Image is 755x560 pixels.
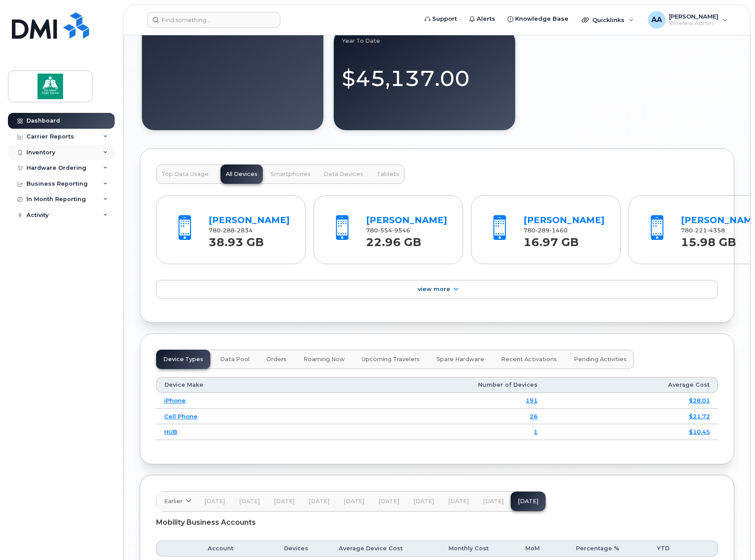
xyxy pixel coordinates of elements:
span: Pending Activities [574,356,627,363]
span: Data Devices [324,171,363,178]
a: $28.01 [689,397,710,404]
span: 780 [209,227,253,234]
span: [DATE] [204,498,225,505]
button: Top Data Usage [156,164,214,184]
span: [PERSON_NAME] [669,13,718,20]
input: Find something... [147,12,280,28]
a: [PERSON_NAME] [366,215,447,225]
span: 221 [693,227,707,234]
span: [DATE] [274,498,295,505]
span: [DATE] [483,498,504,505]
span: Alerts [477,15,495,23]
th: Device Make [156,377,321,393]
span: 289 [535,227,549,234]
span: 2834 [235,227,253,234]
span: 4358 [707,227,725,234]
strong: 38.93 GB [209,231,264,249]
div: Mobility Business Accounts [156,511,718,534]
span: Data Pool [220,356,250,363]
a: 1 [534,428,538,435]
th: Devices [276,541,331,556]
th: Average Cost [546,377,718,393]
span: Roaming Now [303,356,345,363]
span: Support [432,15,457,23]
th: MoM [517,541,568,556]
span: Orders [266,356,287,363]
button: Data Devices [318,164,369,184]
a: Support [419,10,463,28]
span: View More [418,286,450,292]
a: [PERSON_NAME] [523,215,605,225]
th: Percentage % [568,541,649,556]
span: 1460 [549,227,568,234]
a: View More [156,280,718,299]
a: $10.45 [689,428,710,435]
span: Recent Activations [501,356,557,363]
span: 9546 [392,227,410,234]
span: 780 [523,227,568,234]
th: Number of Devices [321,377,546,393]
span: [DATE] [413,498,434,505]
span: [DATE] [448,498,469,505]
span: [DATE] [309,498,329,505]
a: Knowledge Base [501,10,575,28]
a: [PERSON_NAME] [209,215,290,225]
div: $45,137.00 [342,55,507,93]
span: Upcoming Travelers [362,356,420,363]
a: 26 [530,413,538,420]
span: Wireless Admin [669,20,718,27]
a: 191 [526,397,538,404]
strong: 22.96 GB [366,231,421,249]
strong: 16.97 GB [523,231,579,249]
span: 554 [378,227,392,234]
div: Quicklinks [576,11,640,29]
a: $21.72 [689,413,710,420]
span: 780 [681,227,725,234]
a: Earlier [157,492,197,511]
strong: 15.98 GB [681,231,736,249]
a: iPhone [164,397,186,404]
th: Average Device Cost [331,541,440,556]
th: Monthly Cost [441,541,517,556]
span: Top Data Usage [161,171,209,178]
button: Tablets [371,164,404,184]
button: Smartphones [265,164,316,184]
span: [DATE] [239,498,260,505]
div: Year to Date [342,37,507,45]
span: Earlier [164,497,183,505]
th: YTD [649,541,718,556]
span: Spare Hardware [437,356,484,363]
span: AA [651,15,662,25]
span: Quicklinks [592,16,624,23]
div: Alyssa Alvarado [642,11,734,29]
a: Alerts [463,10,501,28]
span: 780 [366,227,410,234]
span: Tablets [377,171,399,178]
a: HUB [164,428,177,435]
span: Smartphones [271,171,310,178]
span: [DATE] [378,498,399,505]
span: [DATE] [344,498,364,505]
th: Account [200,541,276,556]
span: Knowledge Base [515,15,568,23]
a: Cell Phone [164,413,198,420]
span: 288 [221,227,235,234]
